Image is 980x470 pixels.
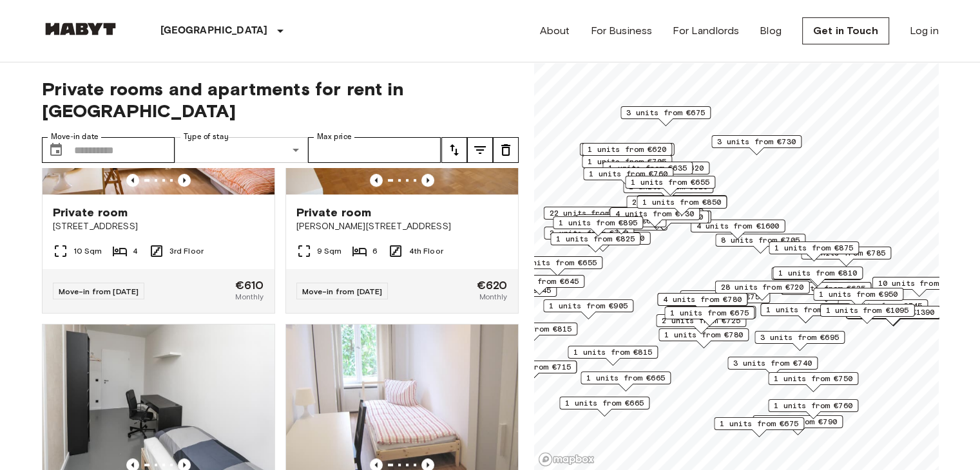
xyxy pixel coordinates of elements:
[518,257,597,268] span: 3 units from €655
[559,397,649,417] div: Map marker
[590,23,652,39] a: For Business
[589,168,668,180] span: 1 units from €760
[302,287,383,296] span: Move-in from [DATE]
[774,373,852,384] span: 1 units from €750
[878,277,961,289] span: 10 units from €645
[680,290,770,310] div: Map marker
[615,208,694,220] span: 4 units from €730
[583,167,673,187] div: Map marker
[625,162,704,174] span: 1 units from €620
[851,306,934,318] span: 1 units from €1390
[623,180,713,200] div: Map marker
[760,303,850,323] div: Map marker
[586,372,665,384] span: 1 units from €665
[753,415,843,435] div: Map marker
[766,304,845,315] span: 1 units from €685
[637,195,727,215] div: Map marker
[813,288,903,308] div: Map marker
[819,288,898,300] span: 1 units from €950
[126,174,139,187] button: Previous image
[588,156,666,167] span: 1 units from €705
[582,155,672,175] div: Map marker
[781,282,871,302] div: Map marker
[317,131,352,142] label: Max price
[872,277,966,297] div: Map marker
[579,143,674,163] div: Map marker
[42,23,119,35] img: Habyt
[42,78,519,122] span: Private rooms and apartments for rent in [GEOGRAPHIC_DATA]
[582,215,660,227] span: 7 units from €665
[512,256,602,276] div: Map marker
[663,294,742,305] span: 4 units from €780
[487,323,577,343] div: Map marker
[53,205,128,220] span: Private room
[59,287,139,296] span: Move-in from [DATE]
[760,332,839,343] span: 3 units from €695
[657,293,747,313] div: Map marker
[555,232,650,252] div: Map marker
[715,281,809,301] div: Map marker
[556,233,635,245] span: 1 units from €825
[720,281,803,293] span: 28 units from €720
[768,372,858,392] div: Map marker
[540,23,570,39] a: About
[549,207,632,219] span: 22 units from €665
[235,291,264,303] span: Monthly
[778,267,857,279] span: 1 units from €810
[664,306,754,326] div: Map marker
[602,162,693,182] div: Map marker
[637,196,727,216] div: Map marker
[768,399,858,419] div: Map marker
[550,227,628,239] span: 3 units from €790
[769,241,859,261] div: Map marker
[711,135,802,155] div: Map marker
[582,143,672,163] div: Map marker
[73,245,102,257] span: 10 Sqm
[568,346,658,366] div: Map marker
[715,234,805,254] div: Map marker
[616,211,711,230] div: Map marker
[370,174,383,187] button: Previous image
[235,279,264,291] span: €610
[133,245,138,257] span: 4
[160,23,268,39] p: [GEOGRAPHIC_DATA]
[664,329,743,341] span: 1 units from €780
[733,357,812,369] span: 3 units from €740
[626,107,705,118] span: 3 units from €675
[51,131,99,142] label: Move-in date
[550,232,640,252] div: Map marker
[758,416,837,428] span: 1 units from €790
[807,247,885,259] span: 1 units from €785
[421,174,434,187] button: Previous image
[801,247,891,267] div: Map marker
[714,417,804,437] div: Map marker
[479,291,507,303] span: Monthly
[619,211,709,230] div: Map marker
[296,205,372,220] span: Private room
[717,136,796,147] span: 3 units from €730
[838,299,928,319] div: Map marker
[543,299,633,319] div: Map marker
[625,176,715,196] div: Map marker
[296,220,508,233] span: [PERSON_NAME][STREET_ADDRESS]
[626,196,716,216] div: Map marker
[544,227,634,247] div: Map marker
[696,220,779,232] span: 4 units from €1600
[486,361,577,381] div: Map marker
[588,144,666,155] span: 1 units from €620
[721,234,800,246] span: 8 units from €705
[910,23,939,39] a: Log in
[372,245,378,257] span: 6
[673,23,739,39] a: For Landlords
[500,276,579,287] span: 1 units from €645
[787,283,865,294] span: 2 units from €635
[610,207,700,227] div: Map marker
[608,209,703,229] div: Map marker
[53,220,264,233] span: [STREET_ADDRESS]
[285,39,519,314] a: Marketing picture of unit DE-01-120-04MPrevious imagePrevious imagePrivate room[PERSON_NAME][STRE...
[43,137,69,163] button: Choose date
[662,315,740,326] span: 2 units from €725
[467,137,493,163] button: tune
[477,279,508,291] span: €620
[666,306,756,326] div: Map marker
